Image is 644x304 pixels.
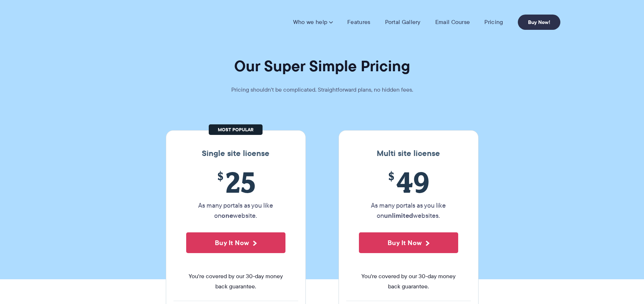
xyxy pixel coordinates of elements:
[384,211,413,220] strong: unlimited
[359,271,458,292] span: You're covered by our 30-day money back guarantee.
[293,19,333,26] a: Who we help
[359,232,458,253] button: Buy It Now
[186,165,285,199] span: 25
[186,271,285,292] span: You're covered by our 30-day money back guarantee.
[484,19,503,26] a: Pricing
[346,149,471,158] h3: Multi site license
[518,15,560,30] a: Buy Now!
[347,19,370,26] a: Features
[173,149,298,158] h3: Single site license
[435,19,470,26] a: Email Course
[359,165,458,199] span: 49
[221,211,233,220] strong: one
[213,85,431,95] p: Pricing shouldn't be complicated. Straightforward plans, no hidden fees.
[359,200,458,221] p: As many portals as you like on websites.
[186,200,285,221] p: As many portals as you like on website.
[385,19,421,26] a: Portal Gallery
[186,232,285,253] button: Buy It Now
